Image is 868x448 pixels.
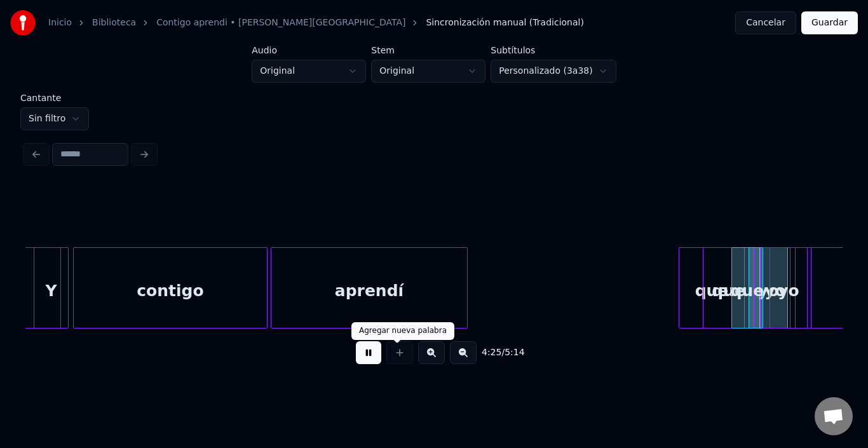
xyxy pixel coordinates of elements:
label: Cantante [20,93,89,102]
label: Audio [252,46,366,55]
button: Guardar [801,11,858,34]
nav: breadcrumb [48,17,584,29]
label: Stem [371,46,485,55]
img: youka [10,10,36,36]
div: Agregar nueva palabra [359,326,447,336]
a: Contigo aprendi • [PERSON_NAME][GEOGRAPHIC_DATA] [156,17,405,29]
a: Biblioteca [92,17,136,29]
label: Subtítulos [491,46,616,55]
a: Inicio [48,17,72,29]
span: 4:25 [482,346,501,359]
span: Sincronización manual (Tradicional) [426,17,583,29]
button: Cancelar [735,11,796,34]
div: Chat abierto [815,397,853,435]
div: / [482,346,512,359]
span: 5:14 [505,346,524,359]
